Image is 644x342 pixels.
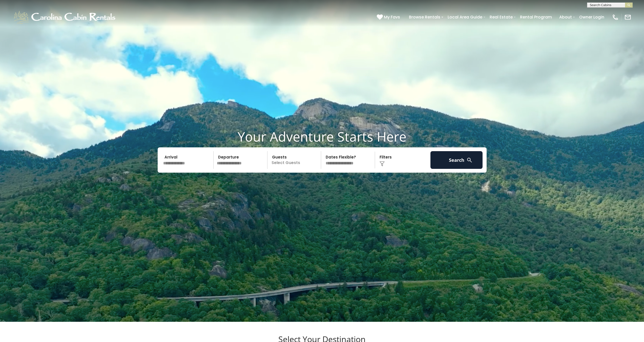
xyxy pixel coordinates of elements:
[487,13,515,21] a: Real Estate
[13,10,118,25] img: White-1-1-2.png
[466,157,473,163] img: search-regular-white.png
[624,14,631,21] img: mail-regular-white.png
[612,14,619,21] img: phone-regular-white.png
[517,13,554,21] a: Rental Program
[377,14,401,20] a: My Favs
[4,129,640,144] h1: Your Adventure Starts Here
[430,151,483,169] button: Search
[384,14,400,20] span: My Favs
[269,151,321,169] p: Select Guests
[445,13,485,21] a: Local Area Guide
[577,13,607,21] a: Owner Login
[557,13,574,21] a: About
[406,13,443,21] a: Browse Rentals
[380,161,385,166] img: filter--v1.png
